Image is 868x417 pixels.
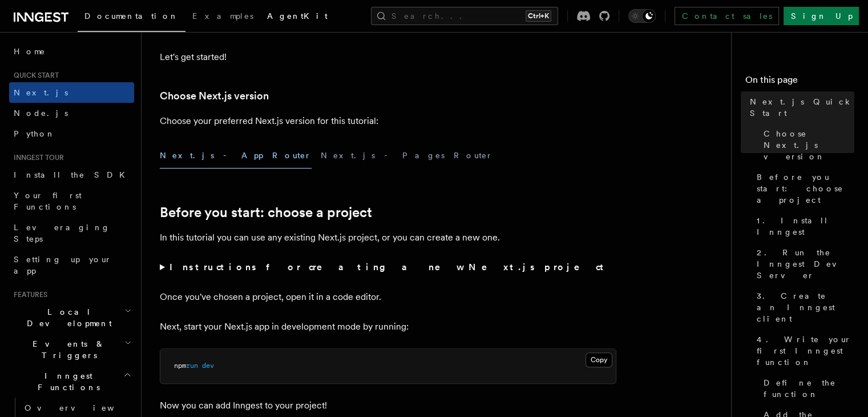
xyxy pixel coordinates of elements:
button: Search...Ctrl+K [371,7,558,25]
span: Next.js [14,88,68,97]
span: dev [202,362,214,370]
a: Choose Next.js version [160,88,269,104]
p: In this tutorial you can use any existing Next.js project, or you can create a new one. [160,230,616,246]
span: 2. Run the Inngest Dev Server [757,247,854,281]
span: Node.js [14,109,68,118]
span: Choose Next.js version [764,128,854,162]
span: Quick start [9,71,59,80]
button: Copy [586,352,612,367]
a: Documentation [78,3,185,32]
h4: On this page [745,73,854,91]
span: npm [174,362,186,370]
span: Inngest Functions [9,370,123,393]
button: Inngest Functions [9,366,134,398]
span: Leveraging Steps [14,223,110,243]
span: Your first Functions [14,191,82,211]
strong: Instructions for creating a new Next.js project [169,262,608,272]
a: Your first Functions [9,185,134,217]
button: Toggle dark mode [628,9,656,23]
a: Examples [185,3,260,31]
a: 1. Install Inngest [752,210,854,242]
kbd: Ctrl+K [526,10,551,22]
a: Setting up your app [9,249,134,281]
span: 3. Create an Inngest client [757,290,854,324]
a: Leveraging Steps [9,217,134,249]
span: Documentation [84,11,179,21]
span: Next.js Quick Start [750,96,854,119]
span: Install the SDK [14,170,132,179]
a: AgentKit [260,3,334,31]
a: 4. Write your first Inngest function [752,329,854,372]
span: Examples [192,11,253,21]
span: run [186,362,198,370]
a: Contact sales [675,7,779,25]
a: Define the function [759,372,854,404]
a: Home [9,41,134,62]
span: Inngest tour [9,153,64,162]
a: Node.js [9,103,134,123]
span: Events & Triggers [9,338,124,361]
a: Install the SDK [9,165,134,185]
p: Let's get started! [160,49,616,65]
button: Local Development [9,302,134,334]
span: Define the function [764,377,854,400]
a: Choose Next.js version [759,123,854,167]
span: 4. Write your first Inngest function [757,334,854,368]
button: Next.js - App Router [160,143,312,169]
span: Local Development [9,306,124,329]
span: Before you start: choose a project [757,171,854,206]
button: Events & Triggers [9,334,134,366]
button: Next.js - Pages Router [321,143,493,169]
a: Python [9,123,134,144]
a: Sign Up [784,7,859,25]
a: Next.js [9,82,134,103]
p: Next, start your Next.js app in development mode by running: [160,319,616,335]
p: Once you've chosen a project, open it in a code editor. [160,289,616,305]
a: 3. Create an Inngest client [752,286,854,329]
p: Now you can add Inngest to your project! [160,398,616,414]
span: Overview [25,403,142,412]
a: Before you start: choose a project [752,167,854,210]
span: Features [9,290,47,299]
a: Next.js Quick Start [745,91,854,123]
span: 1. Install Inngest [757,215,854,238]
p: Choose your preferred Next.js version for this tutorial: [160,113,616,129]
summary: Instructions for creating a new Next.js project [160,259,616,275]
span: AgentKit [267,11,328,21]
span: Setting up your app [14,255,112,275]
span: Home [14,46,46,57]
a: 2. Run the Inngest Dev Server [752,242,854,286]
span: Python [14,129,55,138]
a: Before you start: choose a project [160,205,372,220]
